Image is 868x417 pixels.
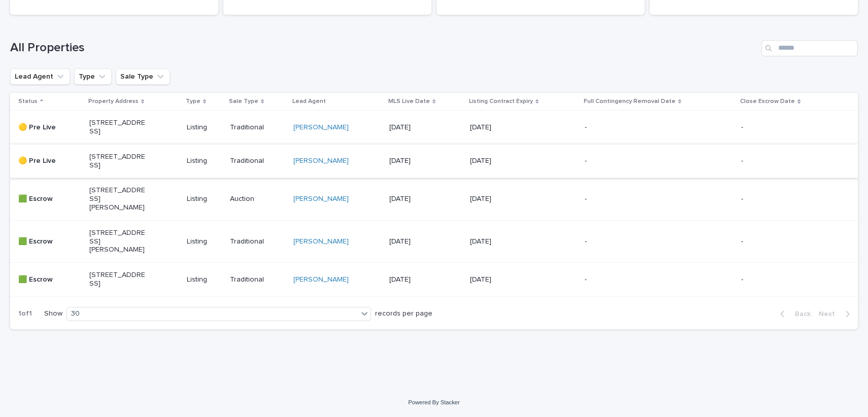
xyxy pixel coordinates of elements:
[10,68,70,85] button: Lead Agent
[741,123,797,132] p: -
[18,157,75,165] p: 🟡 Pre Live
[789,307,811,321] span: Back
[389,237,446,246] p: [DATE]
[470,237,526,246] p: [DATE]
[819,307,841,321] span: Next
[187,157,222,165] p: Listing
[187,123,222,132] p: Listing
[18,275,75,284] p: 🟩 Escrow
[89,186,146,212] p: [STREET_ADDRESS][PERSON_NAME]
[741,195,797,203] p: -
[293,275,349,284] a: [PERSON_NAME]
[469,96,533,107] p: Listing Contract Expiry
[18,96,38,107] p: Status
[585,237,641,246] p: -
[293,157,349,165] a: [PERSON_NAME]
[44,309,62,318] p: Show
[585,157,641,165] p: -
[470,157,526,165] p: [DATE]
[741,157,797,165] p: -
[187,195,222,203] p: Listing
[10,220,858,262] tr: 🟩 Escrow[STREET_ADDRESS][PERSON_NAME]ListingTraditional[PERSON_NAME] [DATE][DATE]--
[389,157,446,165] p: [DATE]
[230,237,285,246] p: Traditional
[10,111,858,145] tr: 🟡 Pre Live[STREET_ADDRESS]ListingTraditional[PERSON_NAME] [DATE][DATE]--
[18,237,75,246] p: 🟩 Escrow
[741,237,797,246] p: -
[585,195,641,203] p: -
[89,271,146,288] p: [STREET_ADDRESS]
[389,123,446,132] p: [DATE]
[74,68,112,85] button: Type
[89,119,146,136] p: [STREET_ADDRESS]
[293,123,349,132] a: [PERSON_NAME]
[18,123,75,132] p: 🟡 Pre Live
[772,307,815,321] button: Back
[10,301,40,326] p: 1 of 1
[470,275,526,284] p: [DATE]
[187,237,222,246] p: Listing
[229,96,258,107] p: Sale Type
[10,41,757,55] h1: All Properties
[230,123,285,132] p: Traditional
[10,178,858,220] tr: 🟩 Escrow[STREET_ADDRESS][PERSON_NAME]ListingAuction[PERSON_NAME] [DATE][DATE]--
[470,123,526,132] p: [DATE]
[187,275,222,284] p: Listing
[293,237,349,246] a: [PERSON_NAME]
[10,263,858,297] tr: 🟩 Escrow[STREET_ADDRESS]ListingTraditional[PERSON_NAME] [DATE][DATE]--
[88,96,139,107] p: Property Address
[585,123,641,132] p: -
[470,195,526,203] p: [DATE]
[230,195,285,203] p: Auction
[230,157,285,165] p: Traditional
[408,399,459,405] a: Powered By Stacker
[741,275,797,284] p: -
[375,309,432,318] p: records per page
[116,68,170,85] button: Sale Type
[388,96,430,107] p: MLS Live Date
[293,195,349,203] a: [PERSON_NAME]
[740,96,795,107] p: Close Escrow Date
[292,96,326,107] p: Lead Agent
[585,275,641,284] p: -
[230,275,285,284] p: Traditional
[761,40,858,56] input: Search
[186,96,201,107] p: Type
[89,229,146,254] p: [STREET_ADDRESS][PERSON_NAME]
[10,144,858,178] tr: 🟡 Pre Live[STREET_ADDRESS]ListingTraditional[PERSON_NAME] [DATE][DATE]--
[584,96,676,107] p: Full Contingency Removal Date
[389,195,446,203] p: [DATE]
[18,195,75,203] p: 🟩 Escrow
[89,153,146,170] p: [STREET_ADDRESS]
[389,275,446,284] p: [DATE]
[815,307,858,321] button: Next
[67,308,358,319] div: 30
